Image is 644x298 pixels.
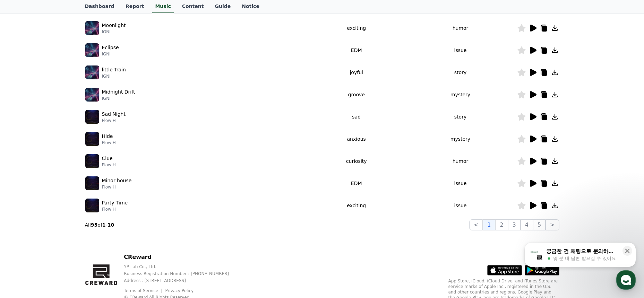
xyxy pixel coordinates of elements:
td: sad [309,106,404,128]
p: Party Time [102,199,128,207]
p: YP Lab Co., Ltd. [124,264,246,270]
p: Flow H [102,140,116,146]
td: issue [404,172,517,194]
td: joyful [309,61,404,84]
p: little Train [102,66,126,73]
strong: 1 [102,222,106,228]
p: Clue [102,155,113,162]
img: music [85,43,99,57]
td: issue [404,194,517,217]
p: Minor house [102,177,132,184]
button: > [546,219,559,230]
td: story [404,61,517,84]
span: 설정 [107,230,115,236]
td: story [404,106,517,128]
img: music [85,65,99,79]
a: 설정 [89,220,133,237]
p: IGNI [102,73,126,79]
p: All of - [85,221,114,228]
td: curiosity [309,150,404,172]
img: music [85,88,99,102]
strong: 10 [108,222,114,228]
p: Business Registration Number : [PHONE_NUMBER] [124,271,246,277]
button: < [469,219,483,230]
img: music [85,21,99,35]
p: Flow H [102,207,128,212]
p: IGNI [102,29,126,35]
a: Terms of Service [124,288,163,293]
td: humor [404,150,517,172]
p: IGNI [102,96,135,101]
td: anxious [309,128,404,150]
p: Sad Night [102,111,126,118]
td: groove [309,84,404,106]
button: 4 [521,219,533,230]
button: 2 [495,219,508,230]
a: Privacy Policy [165,288,194,293]
strong: 95 [91,222,97,228]
td: EDM [309,172,404,194]
td: mystery [404,128,517,150]
p: Moonlight [102,22,126,29]
p: Address : [STREET_ADDRESS] [124,278,246,283]
p: IGNI [102,51,119,57]
span: 대화 [63,230,72,236]
a: 홈 [2,220,46,237]
button: 5 [533,219,546,230]
img: music [85,176,99,190]
td: exciting [309,17,404,39]
img: music [85,154,99,168]
p: Eclipse [102,44,119,51]
p: Flow H [102,184,132,190]
p: CReward [124,253,246,261]
span: 홈 [22,230,26,236]
img: music [85,199,99,212]
td: exciting [309,194,404,217]
button: 1 [483,219,495,230]
p: Flow H [102,118,126,123]
p: Flow H [102,162,116,168]
button: 3 [508,219,521,230]
td: EDM [309,39,404,61]
p: Midnight Drift [102,88,135,96]
p: Hide [102,133,113,140]
td: mystery [404,84,517,106]
a: 대화 [46,220,89,237]
td: humor [404,17,517,39]
img: music [85,110,99,124]
img: music [85,132,99,146]
td: issue [404,39,517,61]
